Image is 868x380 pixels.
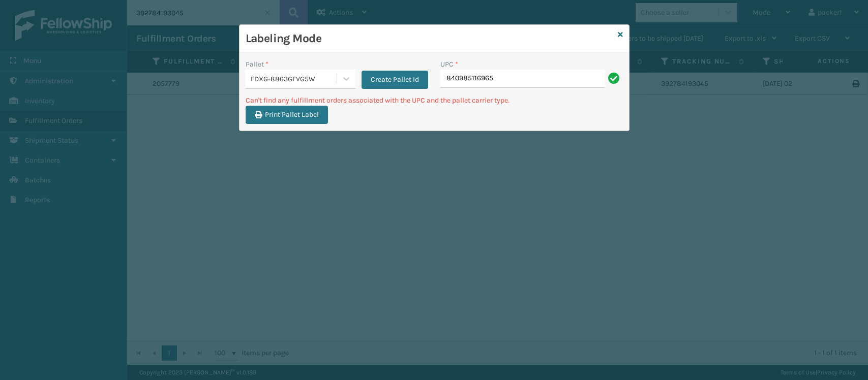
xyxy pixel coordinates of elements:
div: FDXG-8863GFVG5W [251,74,338,84]
button: Create Pallet Id [362,71,428,89]
label: UPC [440,59,458,70]
button: Print Pallet Label [246,106,328,124]
p: Can't find any fulfillment orders associated with the UPC and the pallet carrier type. [246,95,623,106]
label: Pallet [246,59,268,70]
h3: Labeling Mode [246,31,614,46]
